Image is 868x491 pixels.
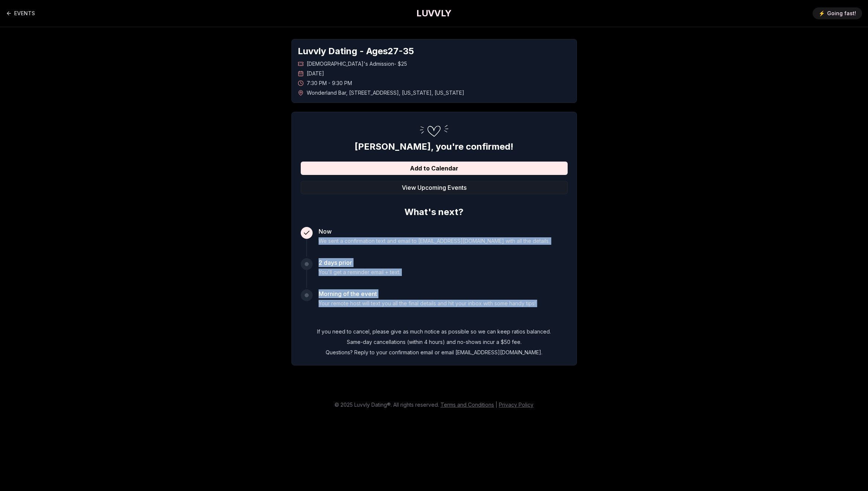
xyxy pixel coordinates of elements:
span: | [496,401,497,408]
span: 7:30 PM - 9:30 PM [307,79,352,87]
h2: [PERSON_NAME] , you're confirmed! [301,141,568,153]
a: Privacy Policy [499,401,533,408]
p: You'll get a reminder email + text. [319,269,400,276]
button: View Upcoming Events [301,181,568,194]
span: [DEMOGRAPHIC_DATA]'s Admission - $25 [307,60,407,68]
img: Confirmation Step [416,121,453,141]
span: [DATE] [307,70,324,77]
p: Questions? Reply to your confirmation email or email [EMAIL_ADDRESS][DOMAIN_NAME]. [301,349,568,356]
a: LUVVLY [416,7,451,19]
span: ⚡️ [819,10,825,17]
p: We sent a confirmation text and email to [EMAIL_ADDRESS][DOMAIN_NAME] with all the details. [319,237,550,245]
p: Your remote host will text you all the final details and hit your inbox with some handy tips! [319,300,536,307]
span: Going fast! [827,10,856,17]
h3: 2 days prior [319,258,400,267]
button: Add to Calendar [301,162,568,175]
h2: What's next? [301,203,568,218]
h3: Morning of the event [319,289,536,298]
a: Terms and Conditions [441,401,494,408]
h1: Luvvly Dating - Ages 27 - 35 [298,45,571,57]
h3: Now [319,227,550,236]
span: Wonderland Bar , [STREET_ADDRESS] , [US_STATE] , [US_STATE] [307,89,464,97]
p: If you need to cancel, please give as much notice as possible so we can keep ratios balanced. [301,328,568,335]
p: Same-day cancellations (within 4 hours) and no-shows incur a $50 fee. [301,338,568,346]
a: Back to events [6,6,35,21]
